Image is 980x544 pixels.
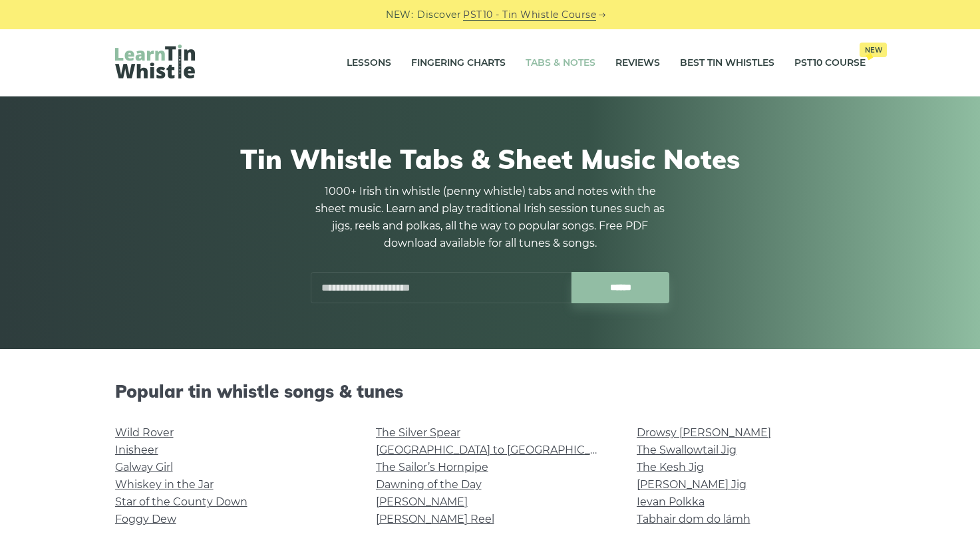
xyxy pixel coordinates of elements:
[615,47,660,80] a: Reviews
[376,513,494,525] a: [PERSON_NAME] Reel
[115,143,866,175] h1: Tin Whistle Tabs & Sheet Music Notes
[376,426,460,439] a: The Silver Spear
[311,183,670,252] p: 1000+ Irish tin whistle (penny whistle) tabs and notes with the sheet music. Learn and play tradi...
[680,47,774,80] a: Best Tin Whistles
[637,478,746,491] a: [PERSON_NAME] Jig
[637,461,704,474] a: The Kesh Jig
[794,47,866,80] a: PST10 CourseNew
[376,478,482,491] a: Dawning of the Day
[376,495,468,508] a: [PERSON_NAME]
[115,495,247,508] a: Star of the County Down
[376,461,488,474] a: The Sailor’s Hornpipe
[637,444,736,456] a: The Swallowtail Jig
[115,426,174,439] a: Wild Rover
[376,444,621,456] a: [GEOGRAPHIC_DATA] to [GEOGRAPHIC_DATA]
[115,444,158,456] a: Inisheer
[115,45,195,78] img: LearnTinWhistle.com
[637,426,771,439] a: Drowsy [PERSON_NAME]
[637,495,705,508] a: Ievan Polkka
[526,47,595,80] a: Tabs & Notes
[411,47,506,80] a: Fingering Charts
[115,381,866,402] h2: Popular tin whistle songs & tunes
[860,43,887,57] span: New
[115,461,173,474] a: Galway Girl
[115,478,214,491] a: Whiskey in the Jar
[637,513,750,525] a: Tabhair dom do lámh
[115,513,176,525] a: Foggy Dew
[347,47,391,80] a: Lessons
